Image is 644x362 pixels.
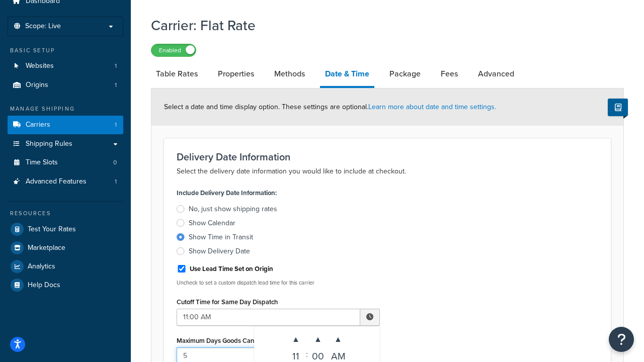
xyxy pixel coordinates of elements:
div: Manage Shipping [8,105,123,113]
span: ▲ [328,329,348,349]
div: No, just show shipping rates [189,204,277,214]
label: Use Lead Time Set on Origin [190,264,273,274]
div: Basic Setup [8,46,123,55]
button: Show Help Docs [608,99,628,116]
a: Help Docs [8,276,123,294]
div: 00 [308,349,328,359]
label: Enabled [151,44,196,56]
h1: Carrier: Flat Rate [151,16,611,35]
li: Websites [8,57,123,75]
a: Methods [269,62,310,86]
span: 1 [115,121,117,129]
div: Resources [8,209,123,218]
a: Websites1 [8,57,123,75]
li: Advanced Features [8,172,123,191]
span: ▲ [286,329,306,349]
li: Time Slots [8,153,123,172]
button: Open Resource Center [609,327,634,352]
span: Origins [26,81,48,89]
span: ▲ [308,329,328,349]
span: Select a date and time display option. These settings are optional. [164,102,496,112]
span: Analytics [28,262,55,271]
h3: Delivery Date Information [177,151,598,162]
a: Test Your Rates [8,220,123,238]
span: 1 [115,81,117,89]
label: Maximum Days Goods Can Be in Transit [177,337,291,344]
span: Test Your Rates [28,225,76,234]
a: Advanced [473,62,519,86]
span: 1 [115,177,117,186]
a: Table Rates [151,62,203,86]
span: Advanced Features [26,177,87,186]
span: Websites [26,62,54,70]
a: Analytics [8,257,123,276]
a: Fees [436,62,463,86]
div: Show Time in Transit [189,232,253,242]
div: AM [328,349,348,359]
span: Time Slots [26,158,58,167]
p: Uncheck to set a custom dispatch lead time for this carrier [177,279,380,287]
a: Origins1 [8,76,123,95]
a: Properties [213,62,259,86]
label: Cutoff Time for Same Day Dispatch [177,298,278,306]
li: Origins [8,76,123,95]
div: Show Delivery Date [189,246,250,256]
div: Show Calendar [189,218,235,228]
span: 1 [115,62,117,70]
label: Include Delivery Date Information: [177,186,277,200]
a: Date & Time [320,62,374,88]
a: Time Slots0 [8,153,123,172]
a: Marketplace [8,239,123,257]
a: Package [384,62,426,86]
div: 11 [286,349,306,359]
li: Carriers [8,116,123,134]
a: Carriers1 [8,116,123,134]
a: Advanced Features1 [8,172,123,191]
span: Carriers [26,121,50,129]
span: 0 [113,158,117,167]
span: Shipping Rules [26,140,72,148]
p: Select the delivery date information you would like to include at checkout. [177,165,598,177]
span: Marketplace [28,244,65,252]
a: Learn more about date and time settings. [368,102,496,112]
span: Help Docs [28,281,60,290]
a: Shipping Rules [8,135,123,153]
span: Scope: Live [25,22,61,31]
